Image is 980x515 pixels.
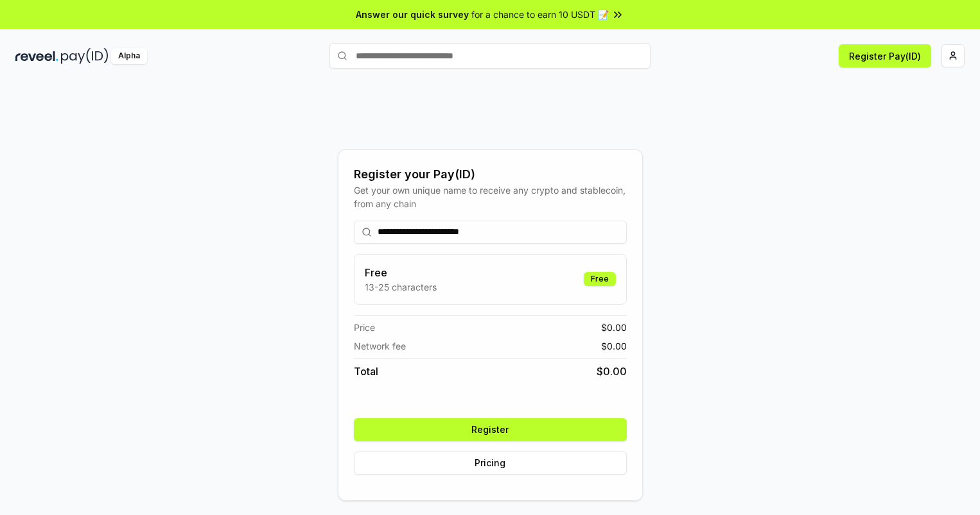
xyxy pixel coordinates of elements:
[601,321,627,334] span: $ 0.00
[354,339,406,353] span: Network fee
[471,8,609,21] span: for a chance to earn 10 USDT 📝
[354,321,375,334] span: Price
[61,48,109,64] img: pay_id
[365,280,437,294] p: 13-25 characters
[111,48,147,64] div: Alpha
[584,272,616,286] div: Free
[356,8,469,21] span: Answer our quick survey
[354,418,627,441] button: Register
[354,364,378,379] span: Total
[354,183,627,210] div: Get your own unique name to receive any crypto and stablecoin, from any chain
[354,452,627,475] button: Pricing
[354,165,627,183] div: Register your Pay(ID)
[15,48,58,64] img: reveel_dark
[601,339,627,353] span: $ 0.00
[597,364,627,379] span: $ 0.00
[365,265,437,280] h3: Free
[839,44,931,67] button: Register Pay(ID)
